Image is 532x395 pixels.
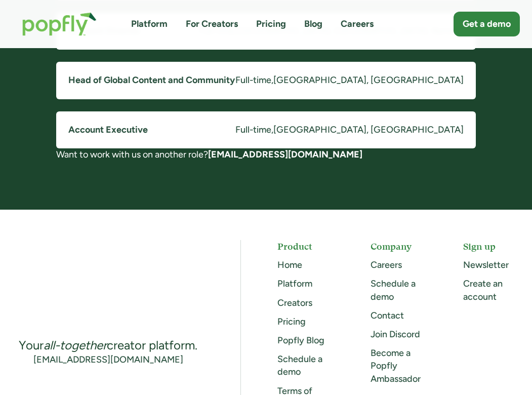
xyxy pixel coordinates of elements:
div: Full-time [235,74,271,87]
div: Your creator platform. [19,337,197,353]
h5: Product [277,240,334,253]
a: Careers [371,259,402,270]
a: Contact [371,310,404,321]
a: home [12,2,107,46]
a: Popfly Blog [277,335,324,346]
a: [EMAIL_ADDRESS][DOMAIN_NAME] [33,353,183,366]
a: Pricing [256,18,286,30]
a: [EMAIL_ADDRESS][DOMAIN_NAME] [208,149,362,160]
a: Join Discord [371,329,420,340]
div: [GEOGRAPHIC_DATA], [GEOGRAPHIC_DATA] [273,74,464,87]
h5: Company [371,240,427,253]
a: Schedule a demo [371,278,416,302]
h5: Sign up [463,240,520,253]
a: Pricing [277,316,306,327]
a: Creators [277,297,312,308]
a: Create an account [463,278,503,302]
a: Become a Popfly Ambassador [371,347,421,384]
a: Account ExecutiveFull-time,[GEOGRAPHIC_DATA], [GEOGRAPHIC_DATA] [56,111,476,148]
div: , [271,124,273,136]
a: Blog [304,18,322,30]
a: Head of Global Content and CommunityFull-time,[GEOGRAPHIC_DATA], [GEOGRAPHIC_DATA] [56,62,476,99]
em: all-together [44,338,107,352]
a: Get a demo [454,12,520,36]
h5: Account Executive [68,124,148,136]
a: Schedule a demo [277,353,322,377]
a: Home [277,259,302,270]
a: Newsletter [463,259,509,270]
a: Careers [341,18,374,30]
div: Full-time [235,124,271,136]
div: [GEOGRAPHIC_DATA], [GEOGRAPHIC_DATA] [273,124,464,136]
a: Platform [131,18,168,30]
div: Get a demo [463,18,511,30]
h5: Head of Global Content and Community [68,74,235,87]
a: Platform [277,278,312,289]
div: Want to work with us on another role? [56,148,476,161]
a: For Creators [186,18,238,30]
div: , [271,74,273,87]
